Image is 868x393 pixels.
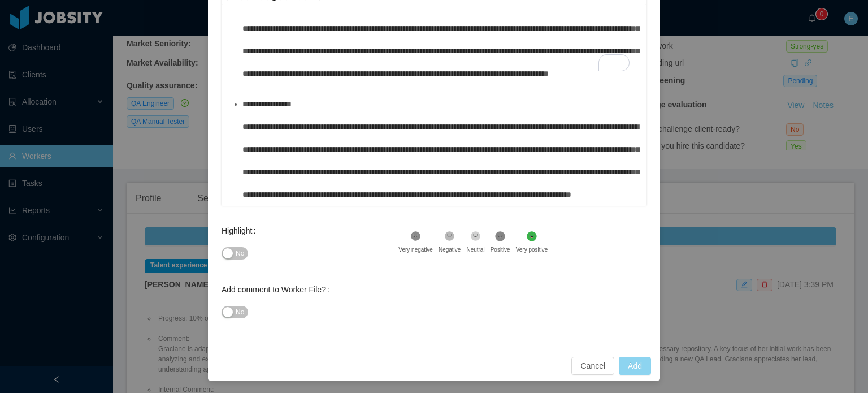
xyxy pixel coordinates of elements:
[222,306,248,318] button: Add comment to Worker File?
[571,357,614,375] button: Cancel
[491,245,510,254] div: Positive
[398,245,433,254] div: Very negative
[222,247,248,260] button: Highlight
[466,245,484,254] div: Neutral
[222,285,334,294] label: Add comment to Worker File?
[516,245,548,254] div: Very positive
[619,357,651,375] button: Add
[236,248,244,259] span: No
[236,306,244,318] span: No
[439,245,461,254] div: Negative
[222,226,260,235] label: Highlight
